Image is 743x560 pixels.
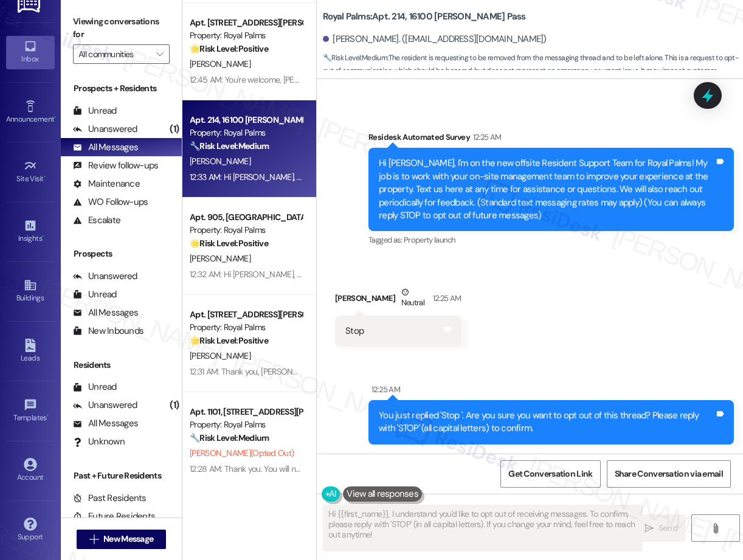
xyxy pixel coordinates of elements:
span: : The resident is requesting to be removed from the messaging thread and to be left alone. This i... [323,52,743,91]
div: [PERSON_NAME]. ([EMAIL_ADDRESS][DOMAIN_NAME]) [323,33,547,46]
span: • [44,173,46,181]
i:  [89,534,98,544]
span: Send [658,522,677,534]
div: Review follow-ups [73,159,158,172]
div: All Messages [73,141,138,154]
div: Unknown [73,435,125,448]
textarea: Hi {{first_name}}, I understand you'd like to opt out of receiving messages. To confirm, please r... [323,505,642,551]
div: 12:25 AM [368,383,400,396]
div: Unread [73,105,117,117]
a: Leads [6,335,55,368]
div: Residents [61,359,182,372]
a: Templates • [6,395,55,427]
a: Account [6,454,55,487]
input: All communities [78,44,150,64]
span: Get Conversation Link [508,468,592,480]
div: Unread [73,381,117,393]
div: Maintenance [73,178,140,190]
div: [PERSON_NAME] [335,286,461,316]
button: New Message [77,530,167,549]
button: Share Conversation via email [607,460,731,488]
span: Property launch [404,235,455,245]
button: Send [637,514,685,542]
div: Escalate [73,214,120,227]
a: Support [6,514,55,547]
span: New Message [103,533,153,545]
a: Buildings [6,275,55,308]
div: Hi [PERSON_NAME], I'm on the new offsite Resident Support Team for Royal Palms! My job is to work... [379,157,714,222]
button: Get Conversation Link [500,460,600,488]
div: Unanswered [73,270,137,283]
span: • [47,412,49,420]
div: Neutral [399,286,427,311]
div: 12:25 AM [430,292,461,305]
strong: 🔧 Risk Level: Medium [323,53,387,63]
div: 12:25 AM [470,131,502,143]
i:  [645,524,654,533]
span: • [42,232,44,241]
a: Insights • [6,215,55,248]
div: All Messages [73,306,138,319]
div: Prospects + Residents [61,82,182,95]
div: Future Residents [73,510,155,523]
div: Past + Future Residents [61,469,182,482]
div: (1) [167,120,182,139]
div: Past Residents [73,492,147,505]
span: • [54,113,56,122]
b: Royal Palms: Apt. 214, 16100 [PERSON_NAME] Pass [323,10,526,23]
span: Share Conversation via email [615,468,723,480]
div: Stop [345,325,364,337]
div: Residesk Automated Survey [368,131,734,148]
i:  [156,49,163,59]
a: Site Visit • [6,156,55,188]
div: Tagged as: [368,231,734,249]
i:  [711,524,720,533]
label: Viewing conversations for [73,12,170,44]
a: Inbox [6,36,55,69]
div: Prospects [61,247,182,260]
div: (1) [167,396,182,415]
div: Unread [73,288,117,301]
div: New Inbounds [73,325,143,337]
div: Unanswered [73,123,137,136]
div: You just replied 'Stop '. Are you sure you want to opt out of this thread? Please reply with 'STO... [379,409,714,435]
div: WO Follow-ups [73,196,148,209]
div: All Messages [73,417,138,430]
div: Unanswered [73,399,137,412]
